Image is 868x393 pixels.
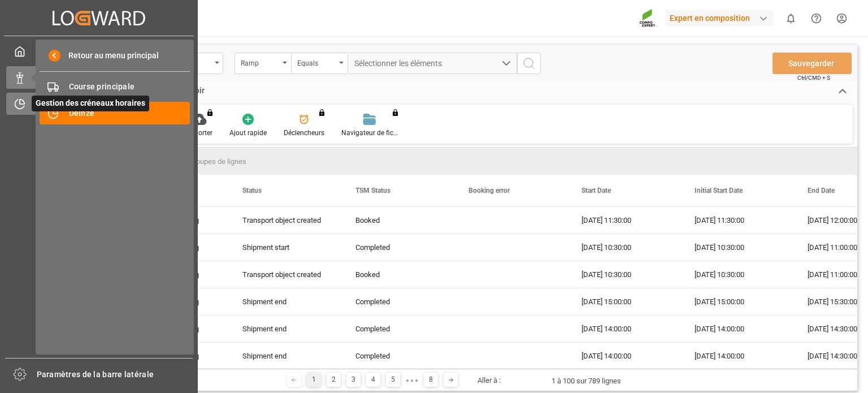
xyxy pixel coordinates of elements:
font: Paramètres de la barre latérale [37,370,154,379]
font: Sélectionner les éléments [354,59,442,68]
font: 8 [429,375,433,383]
a: Gestion des créneaux horairesGestion des créneaux horaires [6,93,192,115]
div: Completed [355,235,441,261]
div: Ramp [241,55,279,68]
font: ● ● ● [406,377,418,383]
font: Course principale [69,82,135,91]
div: Booked [355,262,441,288]
div: Shipment end [242,289,328,315]
div: Completed [355,316,441,342]
font: Deinze [69,109,95,118]
div: [DATE] 14:00:00 [681,316,794,342]
span: Start Date [581,187,611,195]
font: 3 [351,375,355,383]
font: 5 [391,375,395,383]
div: [DATE] 11:30:00 [568,207,681,234]
div: [DATE] 10:30:00 [568,234,681,261]
div: [DATE] 14:00:00 [681,343,794,369]
button: Centre d'aide [804,6,829,31]
span: TSM Status [355,187,390,195]
button: ouvrir le menu [348,53,517,74]
button: Expert en composition [665,7,778,29]
div: [DATE] 14:00:00 [568,343,681,369]
span: Booking error [468,187,510,195]
div: Transport object created [242,208,328,234]
div: [DATE] 10:30:00 [568,261,681,288]
div: [DATE] 11:30:00 [681,207,794,234]
a: Deinze [40,102,190,124]
font: 1 à 100 sur 789 lignes [552,377,621,385]
a: Mon cockpit [6,40,192,62]
span: Status [242,187,262,195]
span: End Date [808,187,835,195]
span: Initial Start Date [695,187,743,195]
div: [DATE] 15:00:00 [568,288,681,315]
font: Retour au menu principal [68,51,159,60]
div: [DATE] 10:30:00 [681,234,794,261]
button: ouvrir le menu [235,53,291,74]
img: Screenshot%202023-09-29%20at%2010.02.21.png_1712312052.png [639,8,657,28]
font: Gestion des créneaux horaires [36,98,145,107]
font: Expert en composition [670,14,750,23]
button: ouvrir le menu [291,53,348,74]
div: Booked [355,208,441,234]
font: Aller à : [478,376,501,385]
font: 2 [332,375,336,383]
a: Course principale [40,76,190,98]
font: Sauvegarder [788,59,834,68]
font: Ajout rapide [229,129,267,137]
div: Shipment start [242,235,328,261]
button: Sauvegarder [772,53,852,74]
button: afficher 0 nouvelles notifications [778,6,804,31]
div: Shipment end [242,316,328,342]
div: [DATE] 14:00:00 [568,316,681,342]
div: [DATE] 15:00:00 [681,288,794,315]
div: [DATE] 10:30:00 [681,261,794,288]
font: Ctrl/CMD + S [797,75,830,81]
div: Equals [297,55,336,68]
font: 1 [312,375,316,383]
div: Completed [355,289,441,315]
div: Transport object created [242,262,328,288]
div: Shipment end [242,343,328,369]
font: 4 [371,375,375,383]
div: Completed [355,343,441,369]
button: bouton de recherche [517,53,541,74]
